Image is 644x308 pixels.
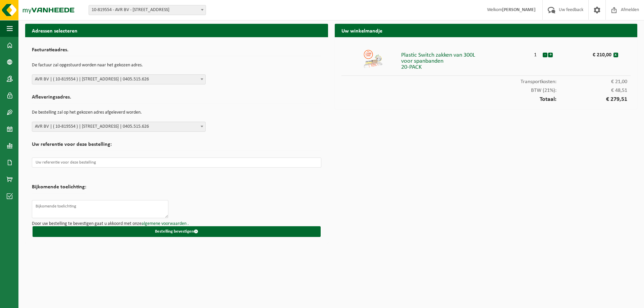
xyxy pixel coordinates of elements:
[32,74,206,84] span: AVR BV | ( 10-819554 ) | MEENSESTEENWEG 545, 8800 ROESELARE | 0405.515.626
[32,75,205,84] span: AVR BV | ( 10-819554 ) | MEENSESTEENWEG 545, 8800 ROESELARE | 0405.515.626
[142,221,189,226] a: algemene voorwaarden .
[335,24,638,37] h2: Uw winkelmandje
[32,122,206,132] span: AVR BV | ( 10-819554 ) | MEENSESTEENWEG 545, 8800 ROESELARE | 0405.515.626
[613,53,618,57] button: x
[32,184,86,193] h2: Bijkomende toelichting:
[341,76,631,84] div: Transportkosten:
[548,53,553,57] button: +
[363,49,383,69] img: 01-999953
[89,5,206,15] span: 10-819554 - AVR BV - 8800 ROESELARE, MEENSESTEENWEG 545
[543,53,547,57] button: -
[556,79,627,84] span: € 21,00
[89,5,206,15] span: 10-819554 - AVR BV - 8800 ROESELARE, MEENSESTEENWEG 545
[33,226,321,237] button: Bestelling bevestigen
[25,24,328,37] h2: Adressen selecteren
[556,97,627,103] span: € 279,51
[401,49,528,70] div: Plastic Switch zakken van 300L voor spanbanden 20-PACK
[556,88,627,93] span: € 48,51
[32,47,321,56] h2: Facturatieadres.
[341,93,631,103] div: Totaal:
[32,142,321,151] h2: Uw referentie voor deze bestelling:
[32,60,321,71] p: De factuur zal opgestuurd worden naar het gekozen adres.
[32,95,321,104] h2: Afleveringsadres.
[528,49,542,58] div: 1
[341,84,631,93] div: BTW (21%):
[32,107,321,118] p: De bestelling zal op het gekozen adres afgeleverd worden.
[502,7,536,12] strong: [PERSON_NAME]
[571,49,613,58] div: € 210,00
[32,222,321,226] p: Door uw bestelling te bevestigen gaat u akkoord met onze
[32,158,321,168] input: Uw referentie voor deze bestelling
[32,122,205,131] span: AVR BV | ( 10-819554 ) | MEENSESTEENWEG 545, 8800 ROESELARE | 0405.515.626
